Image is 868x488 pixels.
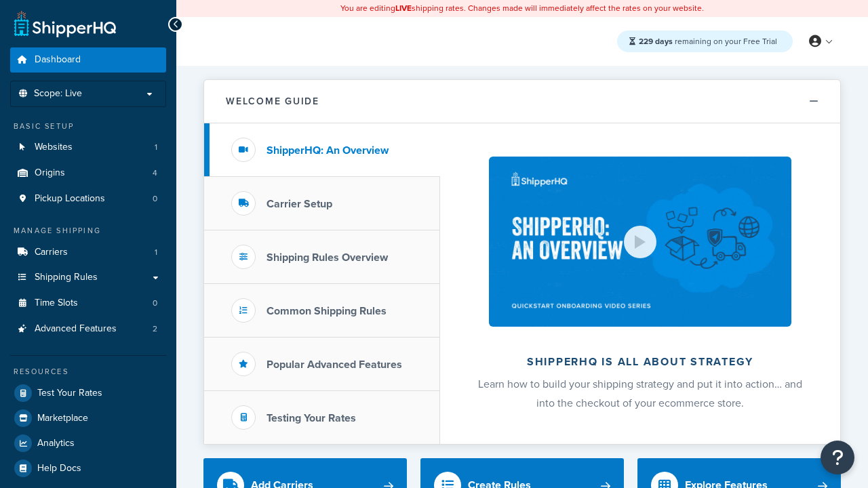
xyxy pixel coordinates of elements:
[267,198,332,210] h3: Carrier Setup
[153,193,157,205] span: 0
[10,456,166,481] a: Help Docs
[35,272,98,283] span: Shipping Rules
[267,359,402,371] h3: Popular Advanced Features
[153,298,157,309] span: 0
[226,96,319,106] h2: Welcome Guide
[478,376,802,411] span: Learn how to build your shipping strategy and put it into action… and into the checkout of your e...
[267,305,387,317] h3: Common Shipping Rules
[395,2,412,14] b: LIVE
[35,54,81,66] span: Dashboard
[10,317,166,342] li: Advanced Features
[10,135,166,160] li: Websites
[489,157,791,327] img: ShipperHQ is all about strategy
[10,161,166,186] a: Origins4
[10,186,166,211] a: Pickup Locations0
[153,167,157,179] span: 4
[267,251,388,264] h3: Shipping Rules Overview
[10,291,166,316] li: Time Slots
[34,88,82,100] span: Scope: Live
[10,186,166,211] li: Pickup Locations
[639,35,777,47] span: remaining on your Free Trial
[821,441,854,474] button: Open Resource Center
[35,193,105,205] span: Pickup Locations
[476,356,804,368] h2: ShipperHQ is all about strategy
[153,323,157,335] span: 2
[10,121,166,132] div: Basic Setup
[639,35,673,47] strong: 229 days
[37,388,102,399] span: Test Your Rates
[10,240,166,265] li: Carriers
[35,167,65,179] span: Origins
[10,431,166,455] a: Analytics
[10,47,166,73] a: Dashboard
[37,463,81,474] span: Help Docs
[267,412,356,424] h3: Testing Your Rates
[10,161,166,186] li: Origins
[10,240,166,265] a: Carriers1
[10,366,166,378] div: Resources
[10,291,166,316] a: Time Slots0
[10,135,166,160] a: Websites1
[10,406,166,430] a: Marketplace
[10,381,166,405] a: Test Your Rates
[155,247,157,258] span: 1
[35,323,117,335] span: Advanced Features
[155,142,157,153] span: 1
[37,413,88,424] span: Marketplace
[10,225,166,237] div: Manage Shipping
[10,265,166,290] a: Shipping Rules
[35,298,78,309] span: Time Slots
[204,80,840,123] button: Welcome Guide
[10,317,166,342] a: Advanced Features2
[37,438,75,449] span: Analytics
[35,142,73,153] span: Websites
[35,247,68,258] span: Carriers
[267,144,389,157] h3: ShipperHQ: An Overview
